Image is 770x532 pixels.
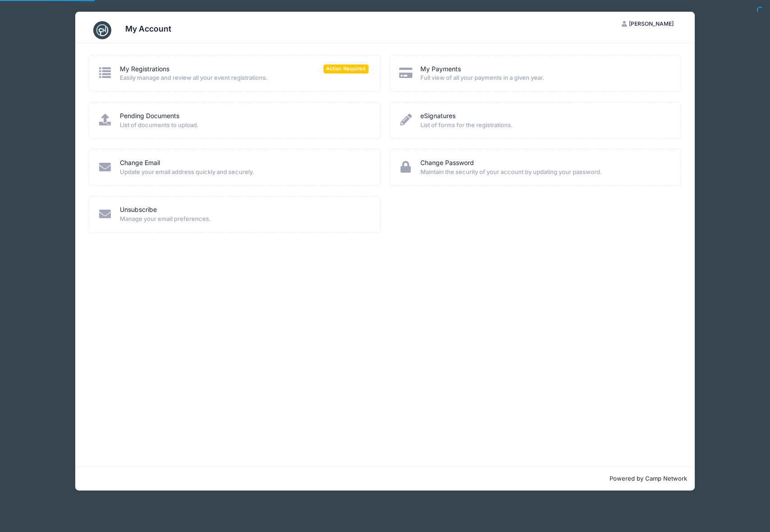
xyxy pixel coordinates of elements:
a: eSignatures [420,111,456,121]
span: List of documents to upload. [120,121,369,130]
span: You have registrations with pending balance. [323,64,369,73]
span: [PERSON_NAME] [629,20,674,27]
span: Easily manage and review all your event registrations. [120,73,369,83]
a: My Registrations [120,64,169,74]
a: Pending Documents [120,111,179,121]
span: Maintain the security of your account by updating your password. [420,168,669,177]
span: Full view of all your payments in a given year. [420,73,669,83]
a: My Payments [420,64,461,74]
a: Change Email [120,158,160,168]
a: Change Password [420,158,474,168]
span: Manage your email preferences. [120,215,369,224]
span: Update your email address quickly and securely. [120,168,369,177]
button: [PERSON_NAME] [614,16,682,32]
h3: My Account [125,24,171,33]
a: Unsubscribe [120,205,157,215]
p: Powered by Camp Network [83,474,688,483]
span: List of forms for the registrations. [420,121,669,130]
img: CampNetwork [93,21,111,39]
